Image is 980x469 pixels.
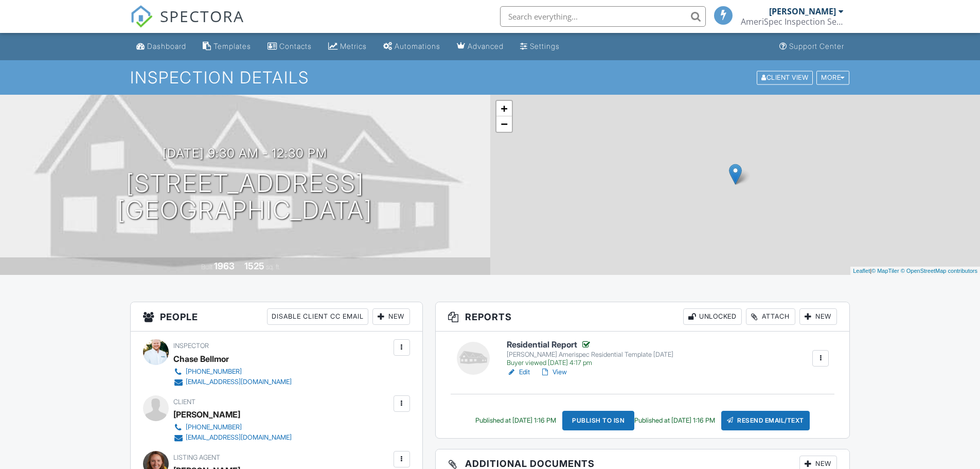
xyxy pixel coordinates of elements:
[453,37,508,56] a: Advanced
[816,71,849,84] div: More
[516,37,564,56] a: Settings
[683,308,742,325] div: Unlocked
[173,422,292,432] a: [PHONE_NUMBER]
[901,268,977,274] a: © OpenStreetMap contributors
[721,411,810,430] div: Resend Email/Text
[379,37,444,56] a: Automations (Basic)
[500,6,706,27] input: Search everything...
[540,367,567,377] a: View
[130,5,153,28] img: The Best Home Inspection Software - Spectora
[789,42,844,50] div: Support Center
[799,308,837,325] div: New
[186,368,242,376] div: [PHONE_NUMBER]
[757,71,813,84] div: Client View
[267,308,368,325] div: Disable Client CC Email
[160,5,244,27] span: SPECTORA
[173,351,229,367] div: Chase Bellmor
[173,432,292,443] a: [EMAIL_ADDRESS][DOMAIN_NAME]
[507,339,673,367] a: Residential Report [PERSON_NAME] Amerispec Residential Template [DATE] Buyer viewed [DATE] 4:17 pm
[201,263,212,271] span: Built
[468,42,504,50] div: Advanced
[163,146,327,160] h3: [DATE] 9:30 am - 12:30 pm
[496,101,512,116] a: Zoom in
[147,42,186,50] div: Dashboard
[769,6,836,16] div: [PERSON_NAME]
[213,42,251,50] div: Templates
[756,73,815,81] a: Client View
[173,367,292,377] a: [PHONE_NUMBER]
[395,42,440,50] div: Automations
[746,308,795,325] div: Attach
[530,42,560,50] div: Settings
[279,42,312,50] div: Contacts
[263,37,316,56] a: Contacts
[130,14,244,36] a: SPECTORA
[871,268,899,274] a: © MapTiler
[562,411,634,430] div: Publish to ISN
[173,342,209,350] span: Inspector
[214,260,235,271] div: 1963
[266,263,280,271] span: sq. ft.
[496,116,512,132] a: Zoom out
[475,416,556,425] div: Published at [DATE] 1:16 PM
[507,359,673,367] div: Buyer viewed [DATE] 4:17 pm
[853,268,870,274] a: Leaflet
[340,42,367,50] div: Metrics
[850,267,980,275] div: |
[117,170,372,224] h1: [STREET_ADDRESS] [GEOGRAPHIC_DATA]
[244,260,264,271] div: 1525
[186,378,292,386] div: [EMAIL_ADDRESS][DOMAIN_NAME]
[132,37,190,56] a: Dashboard
[186,433,292,442] div: [EMAIL_ADDRESS][DOMAIN_NAME]
[130,68,850,86] h1: Inspection Details
[634,416,715,425] div: Published at [DATE] 1:16 PM
[199,37,255,56] a: Templates
[173,377,292,387] a: [EMAIL_ADDRESS][DOMAIN_NAME]
[324,37,371,56] a: Metrics
[775,37,848,56] a: Support Center
[507,367,530,377] a: Edit
[173,454,220,461] span: Listing Agent
[173,398,195,406] span: Client
[507,339,673,350] h6: Residential Report
[372,308,410,325] div: New
[741,16,844,27] div: AmeriSpec Inspection Services
[131,302,422,332] h3: People
[436,302,850,332] h3: Reports
[173,407,240,422] div: [PERSON_NAME]
[507,351,673,359] div: [PERSON_NAME] Amerispec Residential Template [DATE]
[186,423,242,431] div: [PHONE_NUMBER]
